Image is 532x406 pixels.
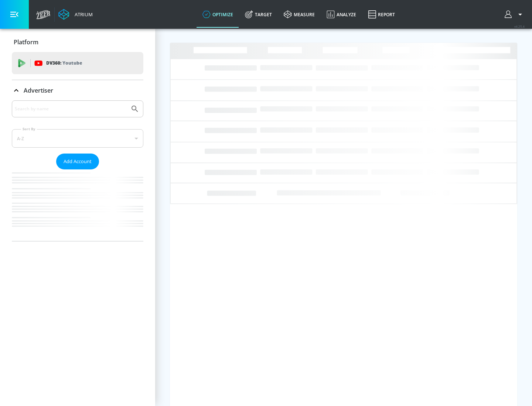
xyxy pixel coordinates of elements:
nav: list of Advertiser [12,169,143,241]
div: Advertiser [12,80,143,101]
p: Platform [14,38,38,46]
a: measure [278,1,321,28]
a: optimize [197,1,239,28]
div: DV360: Youtube [12,52,143,74]
p: Advertiser [24,86,53,94]
span: v 4.25.4 [514,24,525,28]
button: Add Account [56,154,99,169]
div: A-Z [12,129,143,148]
div: Platform [12,32,143,52]
p: DV360: [46,59,82,67]
a: Analyze [321,1,362,28]
div: Atrium [72,11,93,18]
input: Search by name [15,104,127,114]
span: Add Account [64,157,92,166]
div: Advertiser [12,100,143,241]
a: Report [362,1,401,28]
label: Sort By [21,127,37,131]
a: Target [239,1,278,28]
a: Atrium [58,9,93,20]
p: Youtube [62,59,82,67]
